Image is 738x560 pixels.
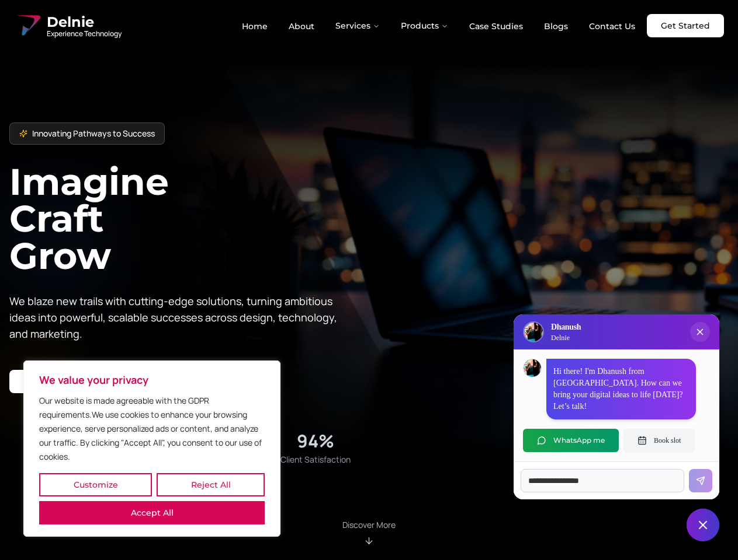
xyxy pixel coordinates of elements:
[551,333,581,342] p: Delnie
[460,16,532,36] a: Case Studies
[39,473,152,496] button: Customize
[157,473,265,496] button: Reject All
[9,163,369,274] h1: Imagine Craft Grow
[623,429,695,452] button: Book slot
[342,519,396,546] div: Scroll to About section
[280,454,351,466] span: Client Satisfaction
[297,430,334,452] div: 94%
[9,370,143,393] a: Start your project with us
[14,12,42,40] img: Delnie Logo
[690,322,710,342] button: Close chat popup
[523,429,619,452] button: WhatsApp me
[342,519,396,531] p: Discover More
[647,14,724,37] a: Get Started
[551,321,581,333] h3: Dhanush
[39,501,265,524] button: Accept All
[233,16,277,36] a: Home
[47,13,122,32] span: Delnie
[14,12,122,40] a: Delnie Logo Full
[535,16,577,36] a: Blogs
[233,14,645,37] nav: Main
[279,16,324,36] a: About
[39,394,265,464] p: Our website is made agreeable with the GDPR requirements.We use cookies to enhance your browsing ...
[32,128,155,139] span: Innovating Pathways to Success
[47,29,122,38] span: Experience Technology
[524,323,543,341] img: Delnie Logo
[39,373,265,387] p: We value your privacy
[580,16,645,36] a: Contact Us
[524,359,541,377] img: Dhanush
[9,293,346,342] p: We blaze new trails with cutting-edge solutions, turning ambitious ideas into powerful, scalable ...
[687,509,719,541] button: Close chat
[326,14,389,37] button: Services
[553,366,689,412] p: Hi there! I'm Dhanush from [GEOGRAPHIC_DATA]. How can we bring your digital ideas to life [DATE]?...
[391,14,458,37] button: Products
